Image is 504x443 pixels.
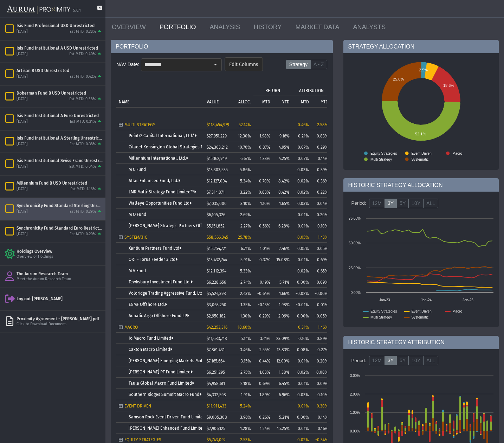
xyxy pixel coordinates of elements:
div: [DATE] [17,187,28,192]
div: Doberman Fund B USD Unrestricted [17,90,103,96]
td: Column MTD [292,96,311,107]
td: 15.08% [273,254,292,265]
div: Synchronicity Fund Standard Sterling Unrestricted [17,203,103,208]
text: 2.5% [419,68,428,72]
a: M O Fund [129,212,146,217]
td: -0.05% [311,310,331,321]
td: 0.69% [311,254,331,265]
span: 2.53% [240,437,251,442]
a: Voloridge Trading Aggressive Fund, Ltd. [129,291,206,296]
td: 0.03% [292,164,311,175]
td: Column YTD [311,96,331,107]
div: Isis Fund Institutional A Euro Unrestricted [17,113,103,118]
a: [PERSON_NAME] PT Fund Limited [129,370,193,374]
td: 0.21% [292,130,311,141]
td: 1.98% [253,130,273,141]
span: Edit Columns [229,62,258,68]
text: 75.00% [349,217,361,220]
div: 1.46% [314,325,328,330]
span: 1.30% [240,314,251,319]
div: Log out [PERSON_NAME] [17,296,103,302]
td: 1.65% [273,198,292,209]
div: Est MTD: 0.38% [70,142,96,147]
span: 2.27% [240,224,251,229]
td: 1.10% [253,198,273,209]
a: Southern Ridges Summit Macro Fund [129,392,201,397]
td: 23.09% [273,333,292,344]
td: 12.00% [273,355,292,366]
a: Walleye Opportunities Fund Ltd [129,201,192,206]
td: Column ALLOC. [231,84,253,107]
span: $11,911,433 [207,404,226,409]
td: 8.42% [273,175,292,186]
td: 4.95% [273,141,292,153]
td: 0.02% [292,175,311,186]
p: VALUE [207,99,219,104]
td: 0.09% [311,276,331,288]
td: 6.28% [273,220,292,231]
td: 13.83% [273,344,292,355]
span: $2,950,182 [207,314,226,319]
td: 1.01% [253,243,273,254]
td: 1.98% [273,299,292,310]
a: Point72 Capital International, Ltd.* [129,133,196,138]
span: 5.91% [240,257,251,262]
div: Isis Fund Institutional Swiss Franc Unrestricted [17,158,103,163]
td: 1.24% [253,423,273,434]
div: Est MTD: 0.58% [69,97,96,102]
div: 0.46% [295,122,309,127]
span: $3,063,250 [207,302,226,307]
td: 0.01% [292,220,311,231]
text: 25.8% [393,77,404,81]
text: Equity Strategies [370,152,397,155]
span: 6.67% [240,156,251,161]
td: 1.66% [273,288,292,299]
div: Holdings Overview [17,249,103,254]
span: 52.14% [239,122,251,127]
td: 9.16% [273,130,292,141]
p: ALLOC. [238,99,251,104]
span: EVENT DRIVEN [124,404,151,409]
div: Artisan B USD Unrestricted [17,68,103,73]
div: 5.0.1 [73,8,81,13]
a: Aquatic Argo Offshore Fund LP [129,313,189,318]
div: Est MTD: 0.38% [70,29,96,34]
td: 0.09% [311,378,331,389]
td: 0.07% [292,153,311,164]
div: [DATE] [17,209,28,214]
span: 3.10% [240,201,251,206]
td: 0.20% [311,355,331,366]
p: NAME [119,99,129,104]
td: 6.45% [273,378,292,389]
td: 0.22% [311,186,331,198]
span: $5,151,852 [207,224,225,229]
div: 1.43% [314,235,328,240]
td: 1.33% [253,153,273,164]
a: Samson Rock Event Driven Fund Limited [129,415,207,419]
div: 0.02% [295,437,309,442]
a: Tewksbury Investment Fund Ltd. [129,280,193,284]
text: Event Driven [411,152,431,155]
div: HISTORIC STRATEGY ATTRIBUTION [343,336,499,349]
span: 2.43% [240,291,251,296]
label: 12M [369,356,385,366]
td: Column NAME [116,84,204,107]
td: 0.02% [292,265,311,276]
text: Systematic [411,158,428,161]
td: 0.36% [311,175,331,186]
td: 0.01% [292,209,311,220]
label: A - Z [310,60,327,70]
span: 2.18% [240,381,251,386]
div: HISTORIC STRATEGY ALLOCATION [343,178,499,192]
td: 0.04% [311,198,331,209]
td: 0.26% [253,411,273,423]
span: 2.69% [240,212,251,217]
span: EQUITY STRATEGIES [124,437,161,442]
td: 4.25% [273,153,292,164]
a: M V Fund [129,268,146,273]
td: -0.00% [311,288,331,299]
a: MARKET DATA [290,20,348,34]
td: -0.64% [253,288,273,299]
span: $118,454,979 [207,122,229,127]
text: 18.6% [443,83,454,88]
